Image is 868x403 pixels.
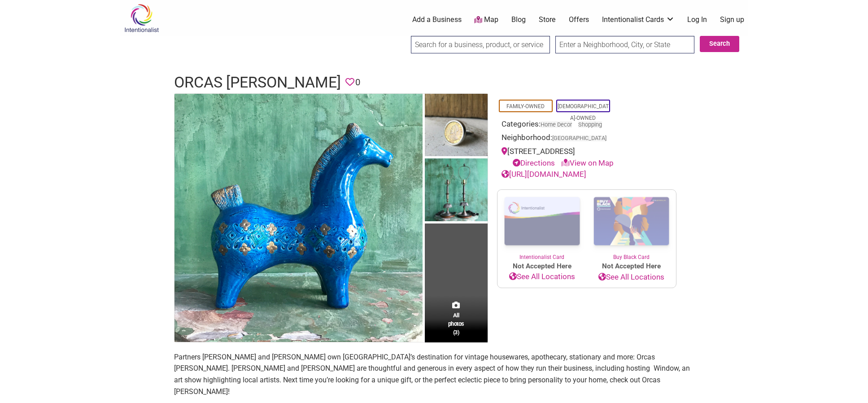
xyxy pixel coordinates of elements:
[720,15,744,25] a: Sign up
[552,136,606,141] span: [GEOGRAPHIC_DATA]
[561,158,614,167] a: View on Map
[558,103,609,121] a: [DEMOGRAPHIC_DATA]-Owned
[497,261,587,272] span: Not Accepted Here
[502,146,672,169] div: [STREET_ADDRESS]
[497,190,587,261] a: Intentionalist Card
[587,190,676,254] img: Buy Black Card
[587,190,676,262] a: Buy Black Card
[602,15,675,25] a: Intentionalist Cards
[587,272,676,283] a: See All Locations
[506,103,545,110] a: Family-Owned
[474,15,498,25] a: Map
[497,190,587,253] img: Intentionalist Card
[513,158,555,167] a: Directions
[120,4,163,33] img: Intentionalist
[502,132,672,146] div: Neighborhood:
[502,170,586,179] a: [URL][DOMAIN_NAME]
[578,121,602,128] a: Shopping
[412,15,462,25] a: Add a Business
[174,351,694,397] p: Partners [PERSON_NAME] and [PERSON_NAME] own [GEOGRAPHIC_DATA]’s destination for vintage housewar...
[411,36,550,53] input: Search for a business, product, or service
[511,15,526,25] a: Blog
[541,121,572,128] a: Home Decor
[700,36,739,52] button: Search
[448,311,464,337] span: All photos (3)
[502,118,672,132] div: Categories:
[539,15,556,25] a: Store
[687,15,707,25] a: Log In
[355,75,360,89] span: 0
[555,36,694,53] input: Enter a Neighborhood, City, or State
[587,261,676,272] span: Not Accepted Here
[174,72,341,93] h1: Orcas [PERSON_NAME]
[497,271,587,283] a: See All Locations
[569,15,589,25] a: Offers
